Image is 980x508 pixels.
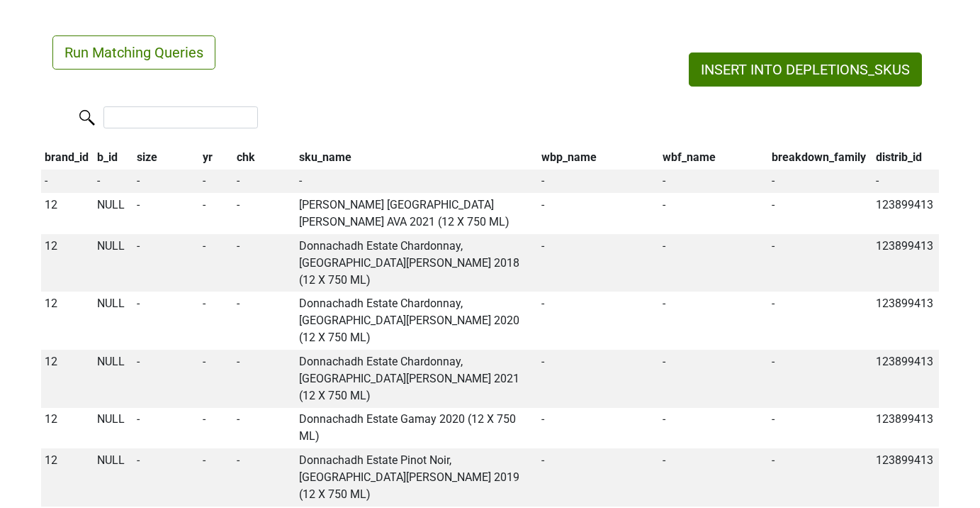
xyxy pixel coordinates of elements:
td: - [539,448,659,507]
td: - [133,234,199,292]
td: - [768,234,872,292]
td: - [133,170,199,194]
td: 12 [41,350,94,408]
td: - [233,193,295,234]
th: brand_id: activate to sort column descending [41,145,94,170]
td: - [872,170,939,194]
td: - [199,408,233,449]
td: - [233,350,295,408]
span: NULL [97,297,125,310]
td: - [659,234,768,292]
td: - [659,408,768,449]
th: wbf_name: activate to sort column ascending [659,145,768,170]
td: - [659,193,768,234]
td: - [659,350,768,408]
button: INSERT INTO DEPLETIONS_SKUS [689,53,922,87]
th: breakdown_family: activate to sort column ascending [768,145,872,170]
td: - [233,170,295,194]
td: - [233,448,295,507]
th: size: activate to sort column ascending [133,145,199,170]
td: - [539,170,659,194]
td: 12 [41,193,94,234]
td: - [133,292,199,350]
td: - [539,234,659,292]
td: - [133,448,199,507]
td: - [768,448,872,507]
td: - [539,193,659,234]
td: - [199,292,233,350]
th: distrib_id: activate to sort column ascending [872,145,939,170]
td: Donnachadh Estate Chardonnay, [GEOGRAPHIC_DATA][PERSON_NAME] 2018 (12 X 750 ML) [295,234,539,292]
button: Run Matching Queries [52,35,215,70]
th: yr: activate to sort column ascending [199,145,233,170]
td: - [539,408,659,449]
td: 12 [41,448,94,507]
td: - [199,448,233,507]
td: [PERSON_NAME] [GEOGRAPHIC_DATA][PERSON_NAME] AVA 2021 (12 X 750 ML) [295,193,539,234]
td: - [41,170,94,194]
td: - [659,448,768,507]
td: - [768,408,872,449]
td: - [199,234,233,292]
td: 123899413 [872,448,939,507]
td: - [233,234,295,292]
span: - [97,174,100,187]
td: Donnachadh Estate Chardonnay, [GEOGRAPHIC_DATA][PERSON_NAME] 2021 (12 X 750 ML) [295,350,539,408]
td: 12 [41,292,94,350]
td: 123899413 [872,193,939,234]
td: Donnachadh Estate Gamay 2020 (12 X 750 ML) [295,408,539,449]
td: - [295,170,539,194]
td: Donnachadh Estate Chardonnay, [GEOGRAPHIC_DATA][PERSON_NAME] 2020 (12 X 750 ML) [295,292,539,350]
td: - [539,292,659,350]
td: - [539,350,659,408]
td: 123899413 [872,292,939,350]
th: chk: activate to sort column ascending [233,145,295,170]
th: b_id: activate to sort column ascending [94,145,133,170]
td: - [768,292,872,350]
td: Donnachadh Estate Pinot Noir, [GEOGRAPHIC_DATA][PERSON_NAME] 2019 (12 X 750 ML) [295,448,539,507]
td: - [768,193,872,234]
span: NULL [97,453,125,467]
th: sku_name: activate to sort column ascending [295,145,539,170]
td: - [133,193,199,234]
span: NULL [97,239,125,253]
td: - [199,193,233,234]
td: 123899413 [872,234,939,292]
td: - [199,170,233,194]
td: - [659,292,768,350]
td: - [768,350,872,408]
span: NULL [97,355,125,368]
td: - [133,350,199,408]
td: - [199,350,233,408]
td: - [768,170,872,194]
td: 12 [41,408,94,449]
span: NULL [97,198,125,211]
th: wbp_name: activate to sort column ascending [539,145,659,170]
td: 123899413 [872,408,939,449]
span: NULL [97,412,125,426]
td: - [233,408,295,449]
td: - [133,408,199,449]
td: 12 [41,234,94,292]
td: 123899413 [872,350,939,408]
td: - [659,170,768,194]
td: - [233,292,295,350]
